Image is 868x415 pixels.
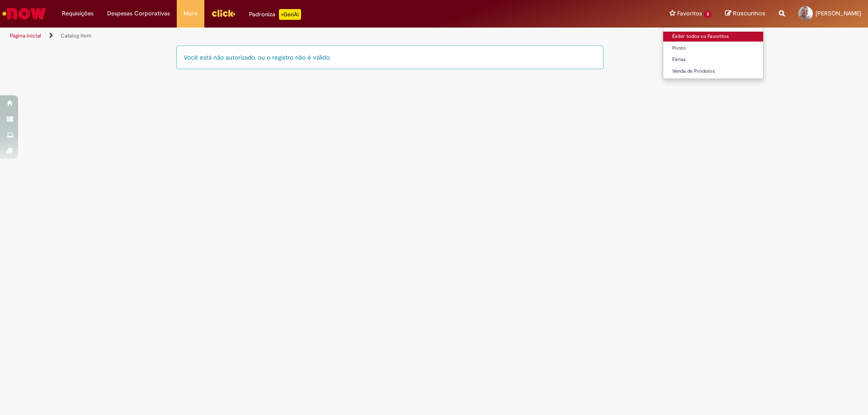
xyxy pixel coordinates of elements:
ul: Favoritos [663,27,764,79]
span: Requisições [62,9,94,18]
span: Despesas Corporativas [107,9,170,18]
a: Férias [663,55,763,65]
span: Rascunhos [733,9,765,18]
a: Exibir todos os Favoritos [663,32,763,42]
a: Catalog Item [61,32,91,39]
ul: Trilhas de página [7,28,572,44]
a: Ponto [663,43,763,53]
img: ServiceNow [1,5,47,23]
div: Você está não autorizado, ou o registro não é válido. [176,46,604,69]
img: click_logo_yellow_360x200.png [211,6,236,20]
span: 3 [704,10,712,18]
span: More [184,9,198,18]
div: Padroniza [249,9,301,20]
a: Rascunhos [725,9,765,18]
span: Favoritos [677,9,702,18]
span: [PERSON_NAME] [816,9,861,17]
a: Venda de Produtos [663,66,763,76]
a: Página inicial [10,32,41,39]
p: +GenAi [279,9,301,20]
